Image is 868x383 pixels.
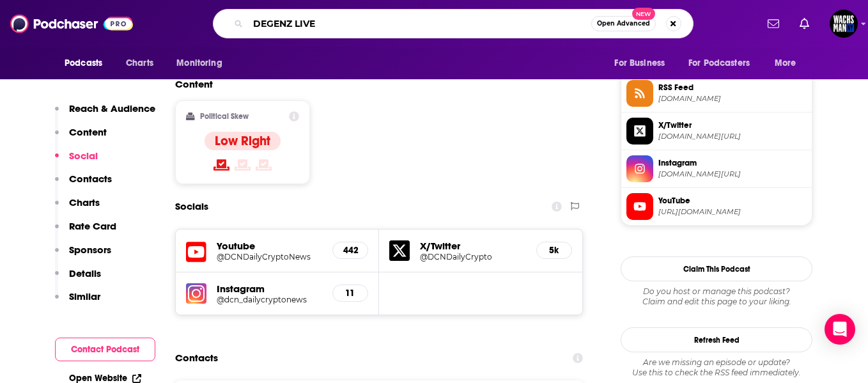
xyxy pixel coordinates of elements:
[217,295,322,304] a: @dcn_dailycryptonews
[55,173,112,196] button: Contacts
[597,20,650,27] span: Open Advanced
[621,357,812,378] div: Are we missing an episode or update? Use this to check the RSS feed immediately.
[10,12,133,36] img: Podchaser - Follow, Share and Rate Podcasts
[775,54,796,72] span: More
[55,150,98,173] button: Social
[55,102,155,126] button: Reach & Audience
[658,120,807,131] span: X/Twitter
[69,150,98,162] p: Social
[175,346,218,370] h2: Contacts
[69,173,112,185] p: Contacts
[658,82,807,93] span: RSS Feed
[175,194,208,219] h2: Socials
[420,240,526,252] h5: X/Twitter
[213,9,694,38] div: Search podcasts, credits, & more...
[175,78,573,90] h2: Content
[217,252,322,262] a: @DCNDailyCryptoNews
[688,54,750,72] span: For Podcasters
[69,267,101,279] p: Details
[621,286,812,297] span: Do you host or manage this podcast?
[626,155,807,182] a: Instagram[DOMAIN_NAME][URL]
[632,8,655,20] span: New
[69,220,116,232] p: Rate Card
[658,169,807,179] span: instagram.com/dcn_dailycryptonews
[55,244,111,267] button: Sponsors
[69,102,155,114] p: Reach & Audience
[55,290,100,314] button: Similar
[200,112,249,121] h2: Political Skew
[343,288,357,299] h5: 11
[658,195,807,207] span: YouTube
[626,193,807,220] a: YouTube[URL][DOMAIN_NAME]
[626,80,807,107] a: RSS Feed[DOMAIN_NAME]
[830,10,858,38] span: Logged in as WachsmanNY
[55,220,116,244] button: Rate Card
[176,54,222,72] span: Monitoring
[591,16,656,31] button: Open AdvancedNew
[614,54,665,72] span: For Business
[621,327,812,352] button: Refresh Feed
[794,13,814,35] a: Show notifications dropdown
[69,290,100,302] p: Similar
[680,51,768,75] button: open menu
[248,13,591,34] input: Search podcasts, credits, & more...
[217,283,322,295] h5: Instagram
[420,252,526,262] a: @DCNDailyCrypto
[766,51,812,75] button: open menu
[56,51,119,75] button: open menu
[55,126,107,150] button: Content
[658,94,807,104] span: feeds.acast.com
[126,54,153,72] span: Charts
[55,196,100,220] button: Charts
[69,196,100,208] p: Charts
[825,314,855,345] div: Open Intercom Messenger
[69,244,111,256] p: Sponsors
[167,51,238,75] button: open menu
[605,51,681,75] button: open menu
[69,126,107,138] p: Content
[658,207,807,217] span: https://www.youtube.com/@DCNDailyCryptoNews
[215,133,270,149] h4: Low Right
[217,240,322,252] h5: Youtube
[65,54,102,72] span: Podcasts
[830,10,858,38] button: Show profile menu
[55,338,155,361] button: Contact Podcast
[763,13,784,35] a: Show notifications dropdown
[658,157,807,169] span: Instagram
[547,245,561,256] h5: 5k
[55,267,101,291] button: Details
[621,256,812,281] button: Claim This Podcast
[343,245,357,256] h5: 442
[830,10,858,38] img: User Profile
[621,286,812,307] div: Claim and edit this page to your liking.
[658,132,807,141] span: twitter.com/DCNDailyCrypto
[626,118,807,145] a: X/Twitter[DOMAIN_NAME][URL]
[186,283,206,304] img: iconImage
[118,51,161,75] a: Charts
